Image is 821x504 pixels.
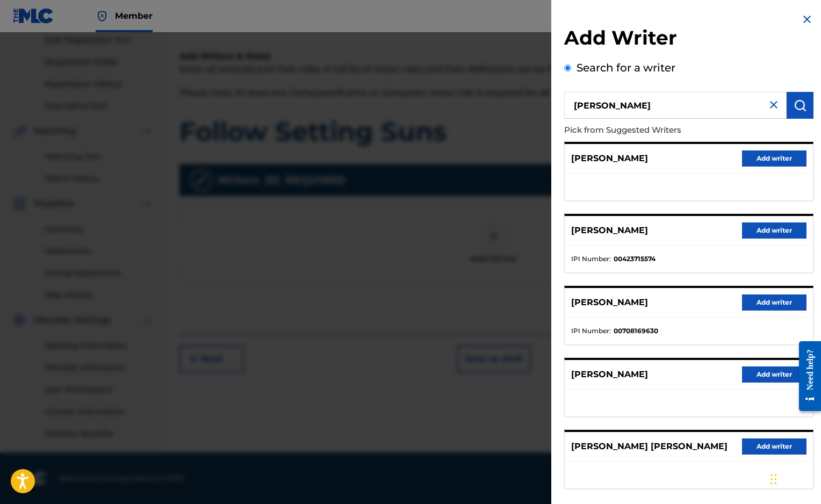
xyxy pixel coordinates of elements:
[767,98,780,111] img: close
[564,26,813,53] h2: Add Writer
[614,254,656,264] strong: 00423715574
[564,119,752,142] p: Pick from Suggested Writers
[571,152,648,165] p: [PERSON_NAME]
[571,296,648,309] p: [PERSON_NAME]
[571,254,611,264] span: IPI Number :
[742,294,806,311] button: Add writer
[742,366,806,383] button: Add writer
[794,99,806,112] img: Search Works
[577,61,675,74] label: Search for a writer
[742,150,806,167] button: Add writer
[791,332,821,421] iframe: Resource Center
[571,326,611,336] span: IPI Number :
[571,440,728,453] p: [PERSON_NAME] [PERSON_NAME]
[13,8,54,24] img: MLC Logo
[571,224,648,237] p: [PERSON_NAME]
[115,10,153,22] span: Member
[96,10,109,23] img: Top Rightsholder
[564,92,787,119] input: Search writer's name or IPI Number
[614,326,658,336] strong: 00708169630
[770,463,777,495] div: Drag
[571,368,648,381] p: [PERSON_NAME]
[742,222,806,239] button: Add writer
[742,438,806,455] button: Add writer
[767,452,821,504] iframe: Chat Widget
